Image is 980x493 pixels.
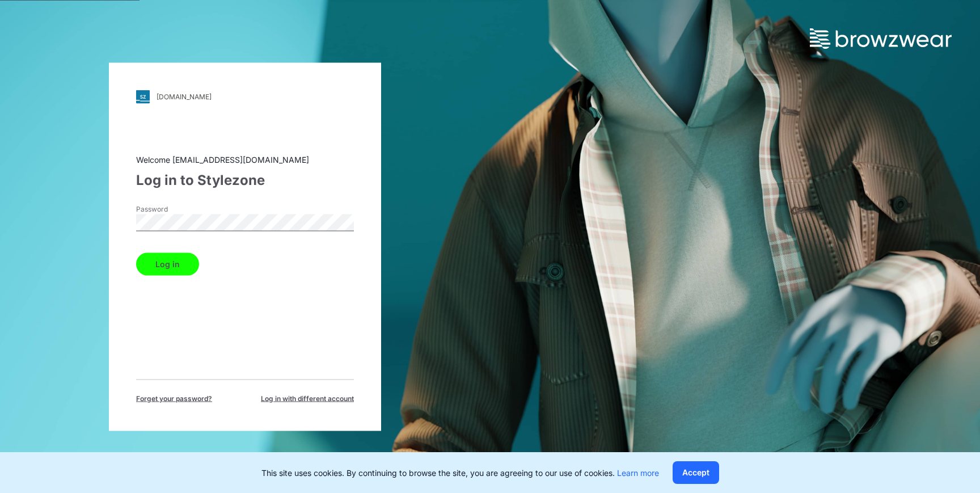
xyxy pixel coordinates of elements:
a: Learn more [617,468,659,478]
span: Forget your password? [136,393,212,403]
img: svg+xml;base64,PHN2ZyB3aWR0aD0iMjgiIGhlaWdodD0iMjgiIHZpZXdCb3g9IjAgMCAyOCAyOCIgZmlsbD0ibm9uZSIgeG... [136,90,150,103]
img: browzwear-logo.73288ffb.svg [810,28,952,49]
div: Log in to Stylezone [136,170,354,190]
button: Accept [673,461,719,484]
p: This site uses cookies. By continuing to browse the site, you are agreeing to our use of cookies. [261,467,659,479]
div: Welcome [EMAIL_ADDRESS][DOMAIN_NAME] [136,153,354,165]
a: [DOMAIN_NAME] [136,90,354,103]
label: Password [136,204,216,214]
button: Log in [136,252,199,275]
span: Log in with different account [261,393,354,403]
div: [DOMAIN_NAME] [157,92,212,101]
